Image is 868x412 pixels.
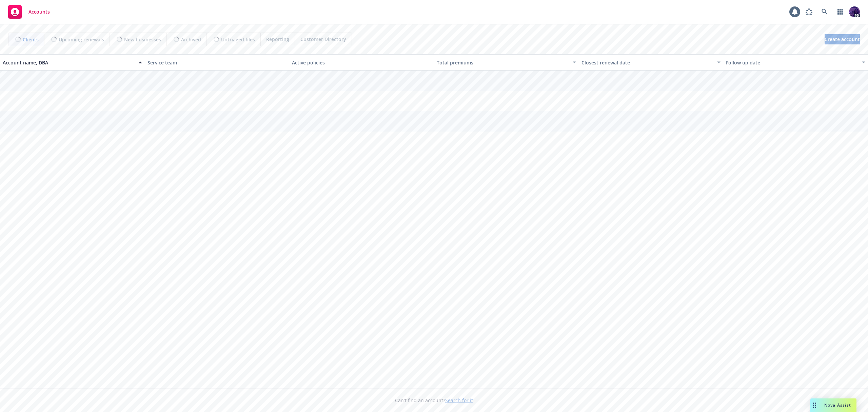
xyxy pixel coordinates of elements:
[824,402,851,408] span: Nova Assist
[59,36,104,43] span: Upcoming renewals
[124,36,161,43] span: New businesses
[181,36,201,43] span: Archived
[395,397,473,404] span: Can't find an account?
[437,59,569,66] div: Total premiums
[849,6,860,17] img: photo
[825,34,860,44] a: Create account
[5,2,53,21] a: Accounts
[579,54,724,71] button: Closest renewal date
[726,59,858,66] div: Follow up date
[723,54,868,71] button: Follow up date
[581,59,713,66] div: Closest renewal date
[818,5,831,19] a: Search
[434,54,579,71] button: Total premiums
[810,398,819,412] div: Drag to move
[23,36,39,43] span: Clients
[802,5,816,19] a: Report a Bug
[289,54,434,71] button: Active policies
[833,5,847,19] a: Switch app
[3,59,135,66] div: Account name, DBA
[810,398,856,412] button: Nova Assist
[825,33,860,46] span: Create account
[221,36,255,43] span: Untriaged files
[300,36,346,43] span: Customer Directory
[292,59,431,66] div: Active policies
[266,36,289,43] span: Reporting
[445,397,473,404] a: Search for it
[145,54,290,71] button: Service team
[28,9,50,15] span: Accounts
[147,59,287,66] div: Service team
